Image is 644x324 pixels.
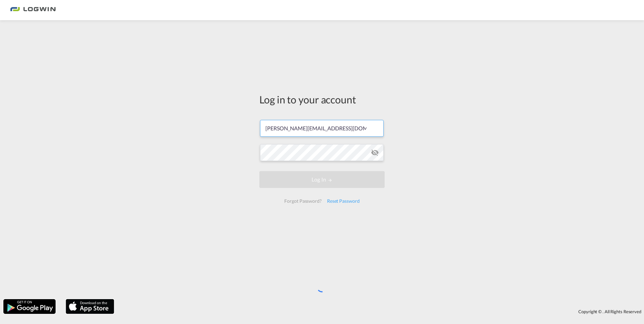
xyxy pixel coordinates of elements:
[259,92,385,106] div: Log in to your account
[118,306,644,317] div: Copyright © . All Rights Reserved
[3,298,56,315] img: google.png
[260,120,384,137] input: Enter email/phone number
[65,298,115,315] img: apple.png
[259,171,385,188] button: LOGIN
[282,195,324,207] div: Forgot Password?
[10,3,56,18] img: 2761ae10d95411efa20a1f5e0282d2d7.png
[324,195,362,207] div: Reset Password
[371,149,379,157] md-icon: icon-eye-off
